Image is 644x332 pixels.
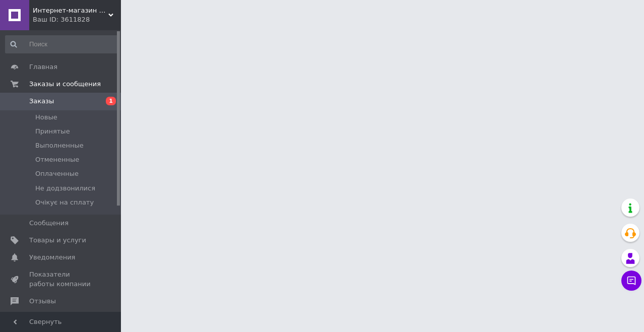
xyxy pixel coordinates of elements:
[29,253,75,262] span: Уведомления
[35,155,79,164] span: Отмененные
[5,35,119,53] input: Поиск
[106,97,116,105] span: 1
[29,97,54,106] span: Заказы
[35,141,84,150] span: Выполненные
[35,113,57,122] span: Новые
[35,169,79,178] span: Оплаченные
[35,198,94,207] span: Очікує на сплату
[29,219,69,228] span: Сообщения
[29,297,56,306] span: Отзывы
[33,15,121,24] div: Ваш ID: 3611828
[35,127,70,136] span: Принятые
[621,271,641,291] button: Чат с покупателем
[35,184,95,193] span: Не додзвонилися
[29,80,101,89] span: Заказы и сообщения
[29,270,93,288] span: Показатели работы компании
[29,62,57,72] span: Главная
[29,236,86,245] span: Товары и услуги
[33,6,108,15] span: Интернет-магазин "Gyrman-shop"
